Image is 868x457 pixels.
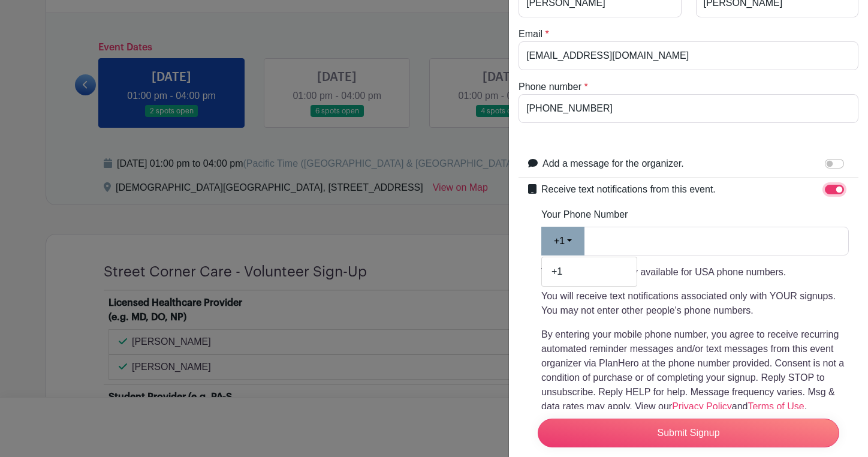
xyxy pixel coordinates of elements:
[542,262,637,281] label: +1
[541,182,716,197] label: Receive text notifications from this event.
[541,227,584,255] button: +1
[542,157,684,171] label: Add a message for the organizer.
[541,289,849,318] p: You will receive text notifications associated only with YOUR signups. You may not enter other pe...
[541,208,628,222] label: Your Phone Number
[541,265,849,279] p: Text messaging is only available for USA phone numbers.
[748,401,804,411] a: Terms of Use
[672,401,732,411] a: Privacy Policy
[519,80,581,94] label: Phone number
[538,419,839,447] input: Submit Signup
[519,27,542,41] label: Email
[541,327,849,414] p: By entering your mobile phone number, you agree to receive recurring automated reminder messages ...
